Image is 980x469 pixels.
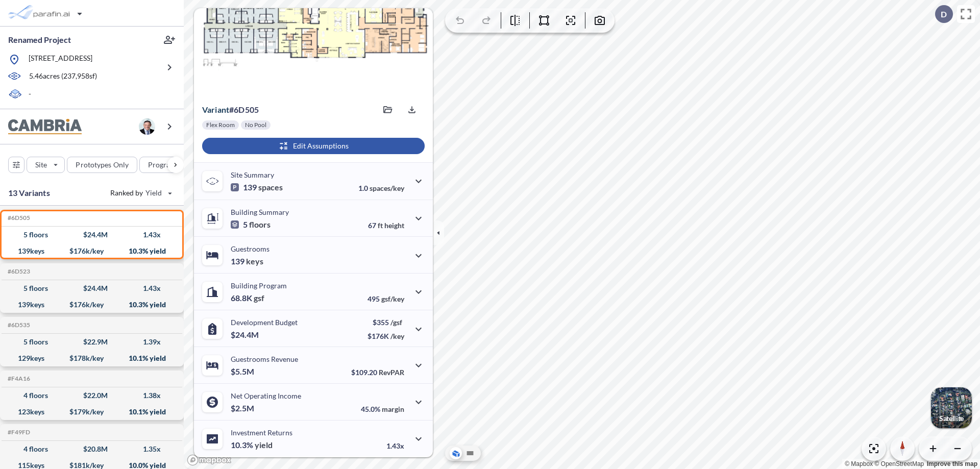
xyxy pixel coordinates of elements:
[367,332,404,340] p: $176K
[29,71,97,82] p: 5.46 acres ( 237,958 sf)
[231,208,289,216] p: Building Summary
[27,157,65,173] button: Site
[245,121,266,129] p: No Pool
[384,221,404,230] span: height
[6,214,30,221] h5: Click to copy the code
[231,330,260,340] p: $24.4M
[6,375,30,382] h5: Click to copy the code
[231,170,274,179] p: Site Summary
[390,332,404,340] span: /key
[246,256,263,266] span: keys
[390,318,402,327] span: /gsf
[378,221,383,230] span: ft
[254,293,264,303] span: gsf
[939,414,964,423] p: Satellite
[379,368,404,377] span: RevPAR
[139,118,155,135] img: user logo
[931,387,972,428] button: Switcher ImageSatellite
[358,184,404,192] p: 1.0
[6,268,30,275] h5: Click to copy the code
[202,105,259,115] p: # 6d505
[231,281,287,290] p: Building Program
[76,160,129,170] p: Prototypes Only
[35,160,47,170] p: Site
[367,294,404,303] p: 495
[148,160,177,170] p: Program
[450,447,462,459] button: Aerial View
[231,244,269,253] p: Guestrooms
[381,294,404,303] span: gsf/key
[367,318,404,327] p: $355
[202,105,229,114] span: Variant
[231,366,256,377] p: $5.5M
[29,53,92,66] p: [STREET_ADDRESS]
[6,322,30,329] h5: Click to copy the code
[231,391,301,400] p: Net Operating Income
[382,405,404,413] span: margin
[351,368,404,377] p: $109.20
[231,440,273,450] p: 10.3%
[386,441,404,450] p: 1.43x
[231,428,292,437] p: Investment Returns
[231,318,298,327] p: Development Budget
[231,182,283,192] p: 139
[29,89,31,101] p: -
[941,10,947,19] p: D
[187,454,232,466] a: Mapbox homepage
[931,387,972,428] img: Switcher Image
[231,219,271,230] p: 5
[231,256,263,266] p: 139
[255,440,273,450] span: yield
[361,405,404,413] p: 45.0%
[202,138,425,154] button: Edit Assumptions
[102,185,179,201] button: Ranked by Yield
[139,157,194,173] button: Program
[8,187,50,199] p: 13 Variants
[845,460,873,467] a: Mapbox
[8,119,82,135] img: BrandImage
[927,460,977,467] a: Improve this map
[249,219,271,230] span: floors
[231,293,264,303] p: 68.8K
[67,157,137,173] button: Prototypes Only
[6,429,30,436] h5: Click to copy the code
[258,182,283,192] span: spaces
[464,447,476,459] button: Site Plan
[8,34,71,45] p: Renamed Project
[231,403,256,413] p: $2.5M
[231,355,298,363] p: Guestrooms Revenue
[145,188,162,198] span: Yield
[370,184,404,192] span: spaces/key
[368,221,404,230] p: 67
[874,460,924,467] a: OpenStreetMap
[206,121,235,129] p: Flex Room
